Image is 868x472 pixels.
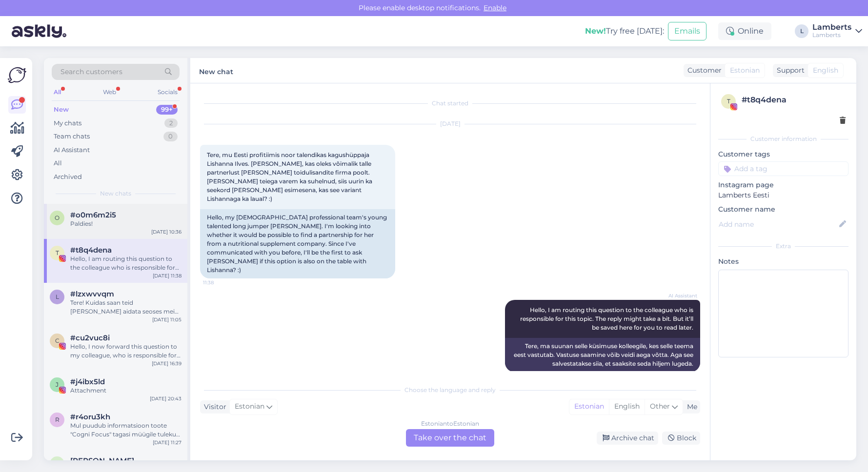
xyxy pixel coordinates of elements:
span: t [56,249,59,256]
div: [DATE] 16:39 [152,360,182,367]
span: #cu2vuc8i [70,334,110,342]
div: Web [101,86,118,98]
div: All [54,158,62,168]
div: Estonian [569,399,609,414]
span: Tere, mu Eesti profitiimis noor talendikas kagushüppaja Lishanna Ilves. [PERSON_NAME], kas oleks ... [207,151,374,202]
div: Paldies! [70,219,182,228]
div: 0 [163,132,178,141]
div: [DATE] 11:38 [153,272,182,279]
div: [DATE] [200,119,700,128]
div: 2 [164,118,178,128]
div: Me [683,402,697,412]
div: Socials [156,86,180,98]
span: Enable [481,3,509,12]
span: 11:38 [203,279,240,286]
div: Extra [718,242,848,251]
div: Hello, I now forward this question to my colleague, who is responsible for this. The reply will b... [70,342,182,360]
a: LambertsLamberts [812,23,862,39]
span: l [56,293,59,300]
div: Hello, my [DEMOGRAPHIC_DATA] professional team's young talented long jumper [PERSON_NAME]. I'm lo... [200,209,395,278]
span: o [55,214,60,221]
div: Choose the language and reply [200,386,700,394]
input: Add name [719,219,837,230]
p: Customer tags [718,149,848,159]
div: Visitor [200,402,226,412]
div: [DATE] 20:43 [150,395,182,402]
div: [DATE] 10:36 [151,228,182,236]
div: [DATE] 11:27 [153,439,182,446]
span: AI Assistant [661,292,697,299]
label: New chat [199,64,233,77]
div: Try free [DATE]: [585,25,664,37]
div: Block [662,432,700,445]
div: Team chats [54,132,90,141]
input: Add a tag [718,161,848,176]
span: #j4ibx5ld [70,377,105,386]
p: Instagram page [718,180,848,190]
div: Attachment [70,386,182,395]
span: Estonian [730,65,760,76]
div: Take over the chat [406,429,494,447]
div: Customer information [718,135,848,143]
span: #o0m6m2i5 [70,211,116,219]
span: r [55,416,60,423]
div: Archived [54,172,82,182]
span: Search customers [61,67,122,77]
span: #t8q4dena [70,246,112,255]
div: English [609,399,645,414]
div: Mul puudub informatsioon toote "Cogni Focus" tagasi müügile tuleku kohta. [PERSON_NAME] sellest [... [70,421,182,439]
div: 99+ [156,105,178,115]
div: New [54,105,69,115]
span: j [56,381,59,388]
img: Askly Logo [8,66,26,84]
span: c [55,337,60,344]
div: Tere! Kuidas saan teid [PERSON_NAME] aidata seoses meie teenustega? [70,298,182,316]
span: New chats [100,189,131,198]
div: Customer [684,65,722,76]
div: Tere, ma suunan selle küsimuse kolleegile, kes selle teema eest vastutab. Vastuse saamine võib ve... [505,338,700,372]
span: Estonian [235,401,264,412]
span: E [55,460,59,467]
div: All [52,86,63,98]
span: t [727,98,730,105]
div: [DATE] 11:05 [152,316,182,323]
div: Hello, I am routing this question to the colleague who is responsible for this topic. The reply m... [70,255,182,272]
div: Archive chat [597,432,658,445]
p: Lamberts Eesti [718,190,848,200]
div: Support [773,65,805,76]
b: New! [585,26,606,36]
div: Lamberts [812,31,851,39]
div: Estonian to Estonian [421,419,479,428]
span: #lzxwvvqm [70,290,114,298]
p: Customer name [718,204,848,215]
div: AI Assistant [54,145,90,155]
span: Other [650,402,670,411]
span: Hello, I am routing this question to the colleague who is responsible for this topic. The reply m... [520,306,695,331]
div: My chats [54,118,81,128]
div: Lamberts [812,23,851,31]
span: English [813,65,838,76]
span: EMMA TAMMEMÄGI [70,456,134,465]
p: Notes [718,256,848,267]
div: L [795,24,808,38]
div: Chat started [200,99,700,108]
span: #r4oru3kh [70,413,110,421]
div: # t8q4dena [742,94,846,106]
button: Emails [668,22,707,40]
div: Online [718,22,771,40]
